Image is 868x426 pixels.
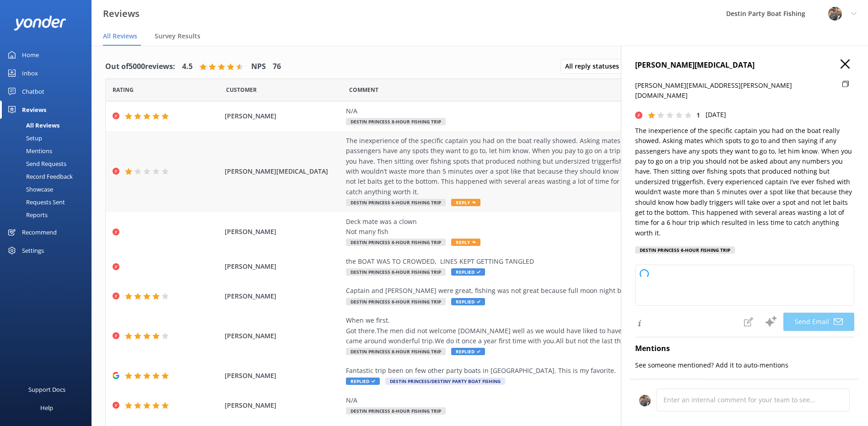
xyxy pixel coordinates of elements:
span: Reply [451,199,480,206]
h4: Out of 5000 reviews: [105,61,175,73]
p: The inexperience of the specific captain you had on the boat really showed. Asking mates which sp... [635,126,854,238]
span: [PERSON_NAME] [225,261,341,272]
span: [PERSON_NAME] [225,371,341,381]
span: Destin Princess 8-Hour Fishing Trip [346,118,446,125]
span: Reply [451,239,480,246]
p: See someone mentioned? Add it to auto-mentions [635,360,854,370]
span: Destin Princess 6-Hour Fishing Trip [346,199,446,206]
div: the BOAT WAS TO CROWDED, LINES KEPT GETTING TANGLED [346,256,762,266]
div: Help [40,399,53,417]
div: Setup [5,132,42,144]
span: Destin Princess 6-Hour Fishing Trip [346,298,446,305]
a: Setup [5,132,92,144]
h4: 4.5 [182,61,193,73]
h3: Reviews [103,6,140,21]
span: Date [226,85,257,94]
span: Replied [451,348,485,355]
span: Date [113,85,134,94]
a: Showcase [5,183,92,196]
button: Close [841,59,850,69]
span: [PERSON_NAME] [225,291,341,301]
div: Destin Princess 6-Hour Fishing Trip [635,246,735,254]
div: Chatbot [22,82,44,101]
a: Send Requests [5,157,92,170]
div: Mentions [5,144,52,157]
h4: 76 [273,61,281,73]
div: Deck mate was a clown Not many fish [346,217,762,237]
div: Send Requests [5,157,66,170]
div: Home [22,46,39,64]
span: Destin Princess 8-Hour Fishing Trip [346,348,446,355]
div: All Reviews [5,119,59,132]
div: Reviews [22,101,46,119]
span: Destin Princess 6-Hour Fishing Trip [346,239,446,246]
a: All Reviews [5,119,92,132]
div: Support Docs [28,380,65,399]
div: N/A [346,395,762,405]
h4: [PERSON_NAME][MEDICAL_DATA] [635,59,854,71]
span: 1 [696,111,700,119]
span: All Reviews [103,32,137,41]
p: [DATE] [706,110,726,120]
span: Replied [346,378,380,385]
span: [PERSON_NAME] [225,227,341,237]
div: N/A [346,106,762,116]
div: Showcase [5,183,53,196]
span: Destin Princess/Destiny Party Boat Fishing [385,378,505,385]
span: Destin Princess 6-Hour Fishing Trip [346,268,446,276]
img: 250-1666038197.jpg [828,7,842,21]
p: [PERSON_NAME][EMAIL_ADDRESS][PERSON_NAME][DOMAIN_NAME] [635,80,837,101]
h4: Mentions [635,343,854,355]
div: Recommend [22,223,57,241]
a: Record Feedback [5,170,92,183]
div: Captain and [PERSON_NAME] were great, fishing was not great because full moon night before. Trip ... [346,286,762,296]
span: [PERSON_NAME] [225,111,341,121]
h4: NPS [251,61,266,73]
div: Fantastic trip been on few other party boats in [GEOGRAPHIC_DATA]. This is my favorite. [346,366,762,376]
div: When we first. Got there.The men did not welcome [DOMAIN_NAME] well as we would have liked to hav... [346,315,762,346]
span: Replied [451,298,485,305]
div: Reports [5,208,48,221]
span: Survey Results [155,32,200,41]
div: The inexperience of the specific captain you had on the boat really showed. Asking mates which sp... [346,136,762,197]
span: Destin Princess 8-Hour Fishing Trip [346,407,446,415]
span: All reply statuses [565,61,625,71]
div: Record Feedback [5,170,73,183]
a: Requests Sent [5,196,92,208]
div: Inbox [22,64,38,82]
span: [PERSON_NAME] [225,400,341,410]
img: yonder-white-logo.png [14,16,66,31]
a: Mentions [5,144,92,157]
a: Reports [5,208,92,221]
img: 250-1666038197.jpg [639,395,651,406]
span: Question [349,85,378,94]
div: Requests Sent [5,196,65,208]
div: Settings [22,241,44,260]
span: Replied [451,268,485,276]
span: [PERSON_NAME][MEDICAL_DATA] [225,166,341,176]
span: [PERSON_NAME] [225,331,341,341]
